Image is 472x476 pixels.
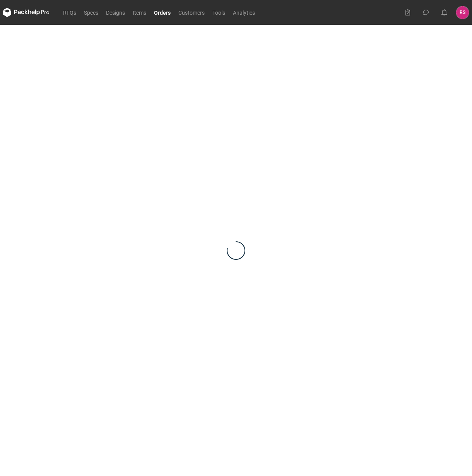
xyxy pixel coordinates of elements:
a: Items [129,8,150,17]
a: Specs [80,8,102,17]
button: RS [456,6,469,19]
a: Analytics [229,8,259,17]
svg: Packhelp Pro [3,8,50,17]
a: Customers [174,8,209,17]
div: Rafał Stani [456,6,469,19]
a: Tools [209,8,229,17]
a: Orders [150,8,174,17]
a: RFQs [59,8,80,17]
a: Designs [102,8,129,17]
